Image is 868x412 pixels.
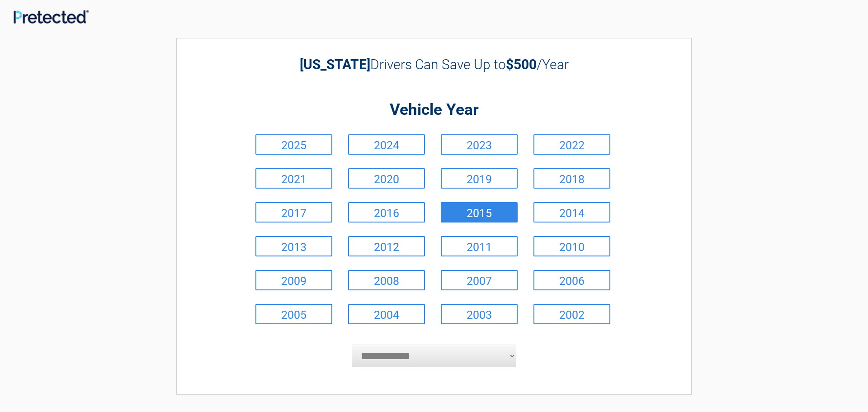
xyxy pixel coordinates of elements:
[533,202,610,223] a: 2014
[348,202,425,223] a: 2016
[441,202,518,223] a: 2015
[255,304,332,324] a: 2005
[300,57,370,72] b: [US_STATE]
[348,168,425,189] a: 2020
[441,134,518,155] a: 2023
[533,236,610,256] a: 2010
[533,168,610,189] a: 2018
[253,99,615,121] h2: Vehicle Year
[506,57,537,72] b: $500
[348,270,425,290] a: 2008
[255,270,332,290] a: 2009
[348,304,425,324] a: 2004
[441,304,518,324] a: 2003
[14,10,89,24] img: Main Logo
[255,236,332,256] a: 2013
[255,202,332,223] a: 2017
[533,134,610,155] a: 2022
[253,57,615,72] h2: Drivers Can Save Up to /Year
[533,270,610,290] a: 2006
[255,168,332,189] a: 2021
[441,168,518,189] a: 2019
[348,134,425,155] a: 2024
[441,270,518,290] a: 2007
[255,134,332,155] a: 2025
[348,236,425,256] a: 2012
[441,236,518,256] a: 2011
[533,304,610,324] a: 2002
